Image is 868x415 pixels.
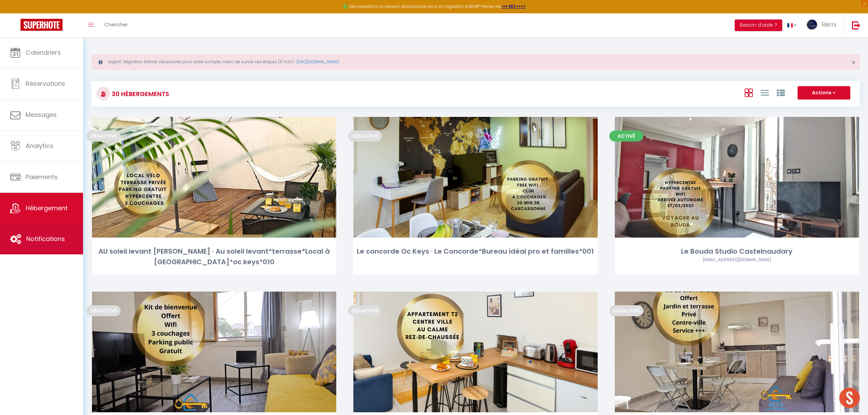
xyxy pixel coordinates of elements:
[353,246,598,257] div: Le concorde Oc Keys · Le Concorde*Bureau idéal pro et familles*001
[26,142,53,150] span: Analytics
[852,21,860,29] img: logout
[99,13,133,37] a: Chercher
[110,86,169,102] h3: 30 Hébergements
[802,13,845,37] a: ... Rémi
[761,87,769,98] a: Vue en Liste
[86,305,121,316] span: Désactivé
[822,20,836,29] span: Rémi
[348,305,382,316] span: Désactivé
[839,388,860,408] div: Ouvrir le chat
[104,21,128,28] span: Chercher
[615,246,859,257] div: Le Bouda Studio Castelnaudary
[798,86,850,100] button: Actions
[348,131,382,142] span: Désactivé
[297,59,339,65] a: [URL][DOMAIN_NAME]
[852,59,855,66] button: Close
[26,110,57,119] span: Messages
[21,19,63,31] img: Super Booking
[26,173,58,181] span: Paiements
[92,246,336,268] div: AU soleil levant [PERSON_NAME] · Au soleil levant*terrasse*Local à [GEOGRAPHIC_DATA]*oc keys*010
[615,257,859,263] div: Airbnb
[91,54,860,70] div: Urgent : Migration Airbnb nécessaire pour votre compte, merci de suivre ces étapes (5 min) -
[609,305,643,316] span: Désactivé
[777,87,785,98] a: Vue par Groupe
[26,79,65,88] span: Réservations
[26,48,61,57] span: Calendriers
[609,131,643,142] span: Activé
[852,58,855,67] span: ×
[745,87,753,98] a: Vue en Box
[807,19,817,30] img: ...
[502,3,526,9] a: >>> ICI <<<<
[26,204,68,212] span: Hébergement
[735,19,782,31] button: Besoin d'aide ?
[26,235,65,243] span: Notifications
[86,131,121,142] span: Désactivé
